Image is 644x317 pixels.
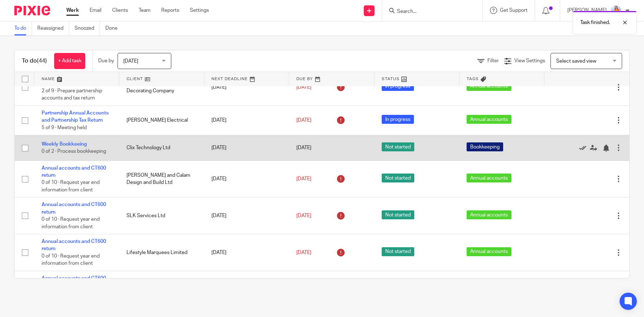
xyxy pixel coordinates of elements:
[119,197,204,234] td: SLK Services Ltd
[75,21,100,35] a: Snoozed
[42,149,106,154] span: 0 of 2 · Process bookkeeping
[22,57,47,65] h1: To do
[42,239,106,251] a: Annual accounts and CT600 return
[42,125,87,130] span: 5 of 9 · Meeting held
[123,59,138,64] span: [DATE]
[42,180,100,192] span: 0 of 10 · Request year end information from client
[204,197,289,234] td: [DATE]
[98,57,114,64] p: Due by
[119,161,204,197] td: [PERSON_NAME] and Calam Design and Build Ltd
[296,213,311,218] span: [DATE]
[119,135,204,161] td: Clix Technology Ltd
[467,210,511,219] span: Annual accounts
[296,145,311,150] span: [DATE]
[296,176,311,181] span: [DATE]
[467,115,511,124] span: Annual accounts
[382,247,414,256] span: Not started
[382,210,414,219] span: Not started
[204,271,289,308] td: [DATE]
[42,111,109,123] a: Partnership Annual Accounts and Partnership Tax Return
[610,5,622,16] img: DSC08036.jpg
[112,7,128,14] a: Clients
[42,254,100,266] span: 0 of 10 · Request year end information from client
[204,234,289,271] td: [DATE]
[42,142,87,147] a: Weekly Bookkeeing
[296,85,311,90] span: [DATE]
[514,58,545,63] span: View Settings
[467,247,511,256] span: Annual accounts
[467,174,511,182] span: Annual accounts
[556,59,596,64] span: Select saved view
[204,69,289,106] td: [DATE]
[296,250,311,255] span: [DATE]
[382,115,414,124] span: In progress
[580,19,610,26] p: Task finished.
[119,234,204,271] td: Lifestyle Marquees Limited
[204,161,289,197] td: [DATE]
[119,69,204,106] td: The [PERSON_NAME] Decorating Company
[66,7,79,14] a: Work
[467,142,503,151] span: Bookkeeping
[579,144,590,151] a: Mark as done
[42,166,106,178] a: Annual accounts and CT600 return
[90,7,101,14] a: Email
[296,118,311,123] span: [DATE]
[14,21,32,35] a: To do
[119,271,204,308] td: Xtreme Controls Ltd
[119,106,204,135] td: [PERSON_NAME] Electrical
[42,88,102,101] span: 2 of 9 · Prepare partnership accounts and tax return
[382,142,414,151] span: Not started
[190,7,209,14] a: Settings
[161,7,179,14] a: Reports
[42,202,106,214] a: Annual accounts and CT600 return
[139,7,151,14] a: Team
[382,174,414,182] span: Not started
[37,21,69,35] a: Reassigned
[54,53,85,69] a: + Add task
[14,6,50,15] img: Pixie
[42,276,106,288] a: Annual accounts and CT600 return
[105,21,123,35] a: Done
[467,77,479,81] span: Tags
[37,58,47,64] span: (44)
[467,82,511,91] span: Annual accounts
[204,106,289,135] td: [DATE]
[204,135,289,161] td: [DATE]
[382,82,414,91] span: In progress
[42,217,100,229] span: 0 of 10 · Request year end information from client
[487,58,499,63] span: Filter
